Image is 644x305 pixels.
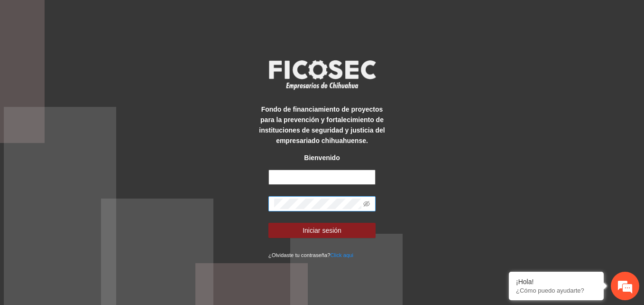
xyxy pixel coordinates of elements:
img: logo [263,57,381,92]
span: Iniciar sesión [303,225,341,236]
span: eye-invisible [363,200,370,207]
strong: Bienvenido [304,154,340,162]
a: Click aqui [330,252,353,258]
p: ¿Cómo puedo ayudarte? [516,287,597,294]
div: ¡Hola! [516,278,597,286]
small: ¿Olvidaste tu contraseña? [268,252,353,258]
strong: Fondo de financiamiento de proyectos para la prevención y fortalecimiento de instituciones de seg... [259,105,385,144]
button: Iniciar sesión [268,223,376,238]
